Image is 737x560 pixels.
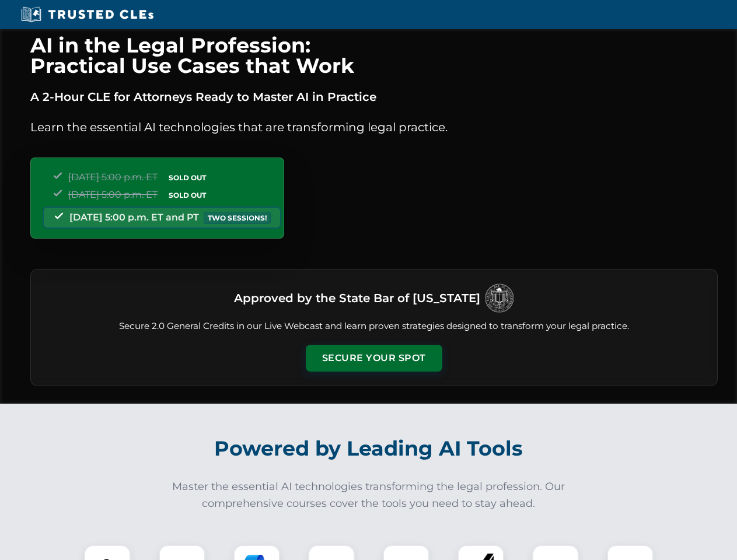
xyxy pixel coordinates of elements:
p: Secure 2.0 General Credits in our Live Webcast and learn proven strategies designed to transform ... [45,320,703,333]
img: Logo [485,283,514,313]
p: Master the essential AI technologies transforming the legal profession. Our comprehensive courses... [165,478,573,512]
h2: Powered by Leading AI Tools [46,428,692,469]
p: A 2-Hour CLE for Attorneys Ready to Master AI in Practice [30,87,718,106]
button: Secure Your Spot [306,345,442,372]
h1: AI in the Legal Profession: Practical Use Cases that Work [30,35,718,76]
h3: Approved by the State Bar of [US_STATE] [234,288,480,309]
span: [DATE] 5:00 p.m. ET [68,171,158,183]
img: Trusted CLEs [18,6,157,23]
span: SOLD OUT [165,171,210,184]
p: Learn the essential AI technologies that are transforming legal practice. [30,118,718,136]
span: [DATE] 5:00 p.m. ET [68,189,158,200]
span: SOLD OUT [165,189,210,201]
